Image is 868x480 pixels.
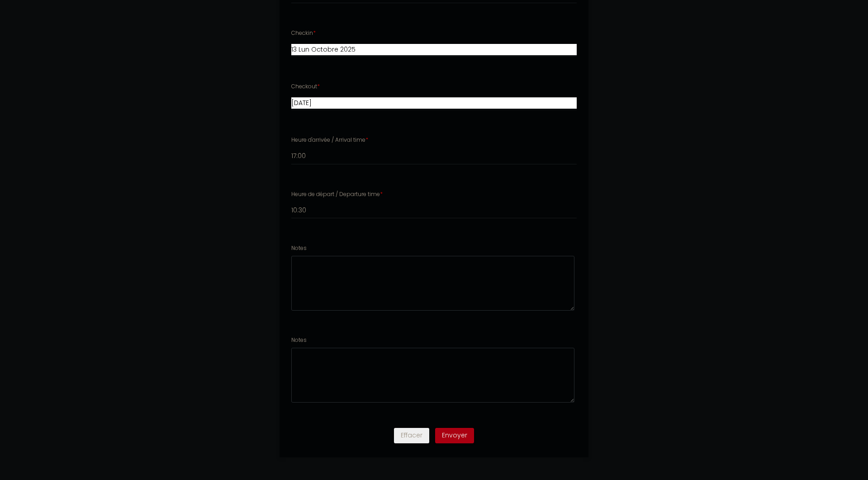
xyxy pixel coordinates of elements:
[291,336,307,345] label: Notes
[291,29,316,38] label: Checkin
[291,190,383,199] label: Heure de départ / Departure time
[291,136,368,144] label: Heure d'arrivée / Arrival time
[291,244,307,253] label: Notes
[291,82,320,91] label: Checkout
[394,428,429,443] button: Effacer
[435,428,474,443] button: Envoyer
